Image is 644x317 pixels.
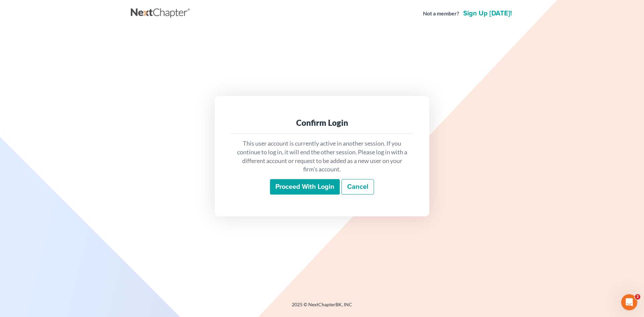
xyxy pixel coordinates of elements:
strong: Not a member? [423,10,459,17]
a: Cancel [341,179,374,195]
p: This user account is currently active in another session. If you continue to log in, it will end ... [236,139,408,174]
div: Confirm Login [236,117,408,128]
span: 2 [635,294,640,300]
div: 2025 © NextChapterBK, INC [131,301,513,313]
a: Sign up [DATE]! [462,10,513,17]
input: Proceed with login [270,179,340,195]
iframe: Intercom live chat [621,294,637,310]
